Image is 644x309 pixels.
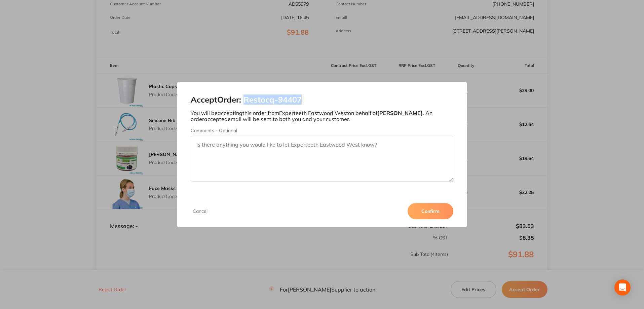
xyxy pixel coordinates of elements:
b: [PERSON_NAME] [377,110,423,116]
h2: Accept Order: Restocq- 94407 [191,95,454,105]
div: Open Intercom Messenger [614,279,631,296]
p: You will be accepting this order from Experteeth Eastwood West on behalf of . An order accepted e... [191,110,454,122]
label: Comments - Optional [191,128,454,133]
button: Confirm [408,203,453,219]
button: Cancel [191,208,210,214]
